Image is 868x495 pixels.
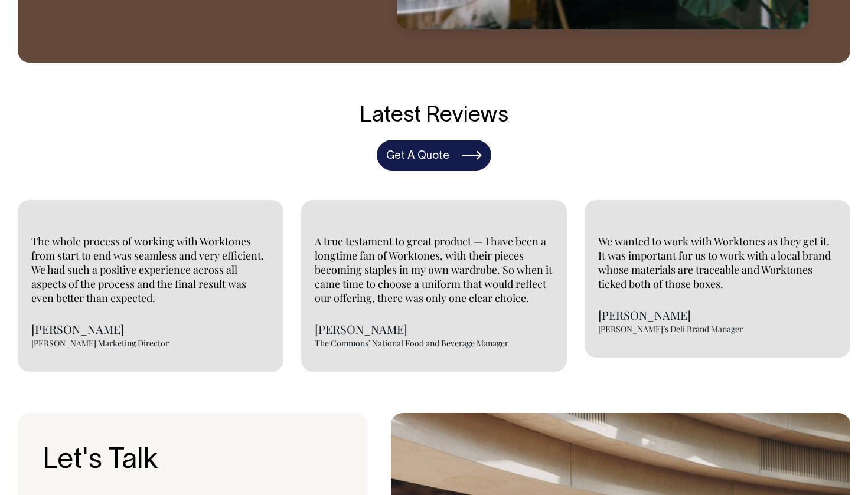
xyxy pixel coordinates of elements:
p: [PERSON_NAME]’s Deli Brand Manager [598,324,837,333]
h3: Let's Talk [43,445,342,477]
p: [PERSON_NAME] [31,323,270,336]
p: [PERSON_NAME] [598,309,837,322]
h4: Latest Reviews [18,104,850,129]
p: We wanted to work with Worktones as they get it. It was important for us to work with a local bra... [598,234,837,291]
a: Get A Quote [377,140,491,171]
p: A true testament to great product — I have been a longtime fan of Worktones, with their pieces be... [315,234,553,305]
p: [PERSON_NAME] [315,323,553,336]
p: The Commons’ National Food and Beverage Manager [315,339,553,348]
p: [PERSON_NAME] Marketing Director [31,339,270,348]
p: The whole process of working with Worktones from start to end was seamless and very efficient. We... [31,234,270,305]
